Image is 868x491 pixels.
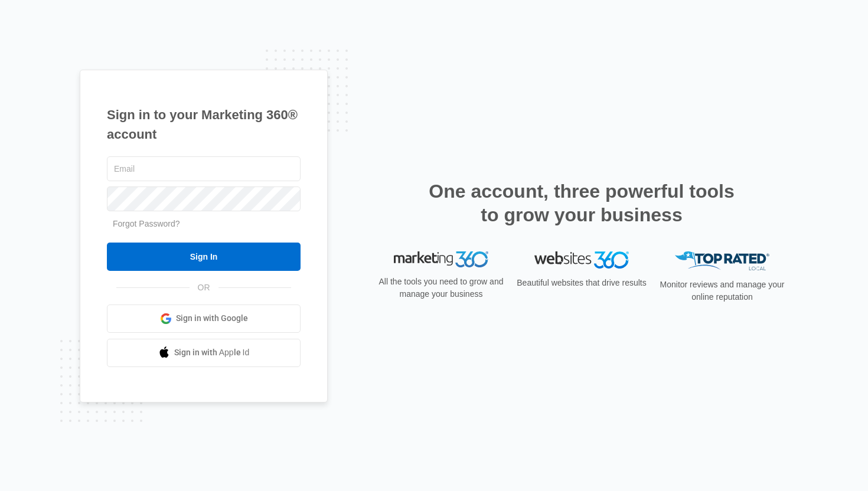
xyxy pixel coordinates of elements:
[425,179,738,227] h2: One account, three powerful tools to grow your business
[107,156,301,181] input: Email
[534,251,629,269] img: Websites 360
[107,243,301,271] input: Sign In
[656,279,788,303] p: Monitor reviews and manage your online reputation
[107,339,301,367] a: Sign in with Apple Id
[375,276,507,300] p: All the tools you need to grow and manage your business
[107,305,301,333] a: Sign in with Google
[174,346,250,359] span: Sign in with Apple Id
[190,281,218,294] span: OR
[176,312,248,325] span: Sign in with Google
[113,219,180,228] a: Forgot Password?
[394,251,488,268] img: Marketing 360
[515,277,648,289] p: Beautiful websites that drive results
[107,105,301,144] h1: Sign in to your Marketing 360® account
[675,251,769,271] img: Top Rated Local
